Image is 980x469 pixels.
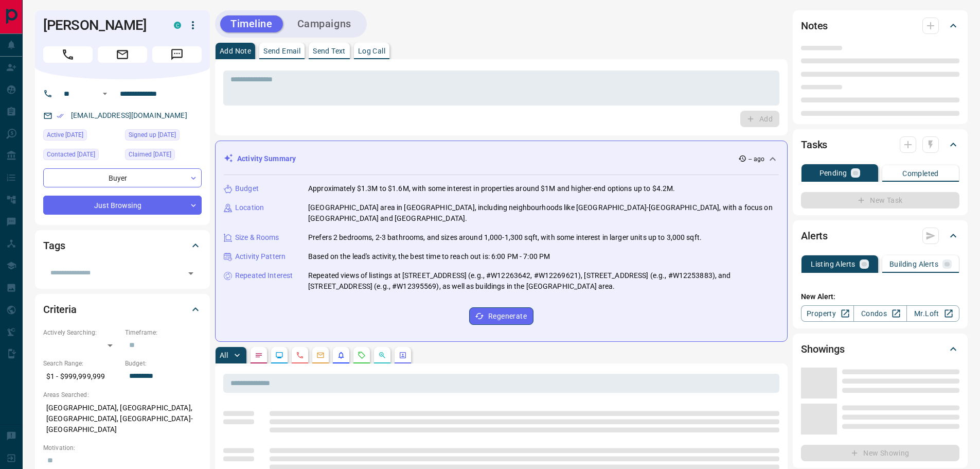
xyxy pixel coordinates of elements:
[811,260,856,268] p: Listing Alerts
[287,15,362,32] button: Campaigns
[801,136,827,153] h2: Tasks
[275,351,283,359] svg: Lead Browsing Activity
[235,232,279,243] p: Size & Rooms
[313,47,346,55] p: Send Text
[308,232,702,243] p: Prefers 2 bedrooms, 2-3 bathrooms, and sizes around 1,000-1,300 sqft, with some interest in large...
[43,196,202,215] div: Just Browsing
[98,46,147,63] span: Email
[220,47,251,55] p: Add Note
[174,22,181,29] div: condos.ca
[308,202,779,224] p: [GEOGRAPHIC_DATA] area in [GEOGRAPHIC_DATA], including neighbourhoods like [GEOGRAPHIC_DATA]-[GEO...
[125,359,202,368] p: Budget:
[237,153,296,164] p: Activity Summary
[801,13,959,38] div: Notes
[235,183,259,194] p: Budget
[125,328,202,337] p: Timeframe:
[235,270,293,281] p: Repeated Interest
[125,149,202,163] div: Thu Sep 25 2025
[129,130,176,140] span: Signed up [DATE]
[889,260,938,268] p: Building Alerts
[801,18,828,34] h2: Notes
[220,15,283,32] button: Timeline
[184,266,198,281] button: Open
[399,351,407,359] svg: Agent Actions
[469,307,533,325] button: Regenerate
[308,251,550,262] p: Based on the lead's activity, the best time to reach out is: 6:00 PM - 7:00 PM
[43,328,120,337] p: Actively Searching:
[220,352,228,359] p: All
[43,129,120,144] div: Thu Sep 25 2025
[43,359,120,368] p: Search Range:
[152,46,202,63] span: Message
[902,170,939,177] p: Completed
[43,390,202,399] p: Areas Searched:
[358,47,385,55] p: Log Call
[316,351,325,359] svg: Emails
[255,351,263,359] svg: Notes
[71,111,187,119] a: [EMAIL_ADDRESS][DOMAIN_NAME]
[43,233,202,258] div: Tags
[308,270,779,292] p: Repeated views of listings at [STREET_ADDRESS] (e.g., #W12263642, #W12269621), [STREET_ADDRESS] (...
[43,443,202,453] p: Motivation:
[43,237,65,254] h2: Tags
[296,351,304,359] svg: Calls
[801,228,828,244] h2: Alerts
[235,251,286,262] p: Activity Pattern
[129,149,171,160] span: Claimed [DATE]
[47,149,95,160] span: Contacted [DATE]
[801,337,959,361] div: Showings
[43,17,158,33] h1: [PERSON_NAME]
[801,341,845,357] h2: Showings
[801,305,854,322] a: Property
[358,351,366,359] svg: Requests
[853,305,906,322] a: Condos
[337,351,345,359] svg: Listing Alerts
[43,399,202,438] p: [GEOGRAPHIC_DATA], [GEOGRAPHIC_DATA], [GEOGRAPHIC_DATA], [GEOGRAPHIC_DATA]-[GEOGRAPHIC_DATA]
[749,154,764,164] p: -- ago
[801,291,959,302] p: New Alert:
[224,149,779,168] div: Activity Summary-- ago
[801,223,959,248] div: Alerts
[819,169,847,177] p: Pending
[47,130,83,140] span: Active [DATE]
[99,88,111,100] button: Open
[43,368,120,385] p: $1 - $999,999,999
[43,297,202,322] div: Criteria
[906,305,959,322] a: Mr.Loft
[43,46,93,63] span: Call
[43,149,120,163] div: Mon Sep 29 2025
[378,351,386,359] svg: Opportunities
[263,47,300,55] p: Send Email
[308,183,675,194] p: Approximately $1.3M to $1.6M, with some interest in properties around $1M and higher-end options ...
[235,202,264,213] p: Location
[57,112,64,119] svg: Email Verified
[43,301,77,318] h2: Criteria
[125,129,202,144] div: Thu Jun 29 2017
[43,168,202,187] div: Buyer
[801,132,959,157] div: Tasks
